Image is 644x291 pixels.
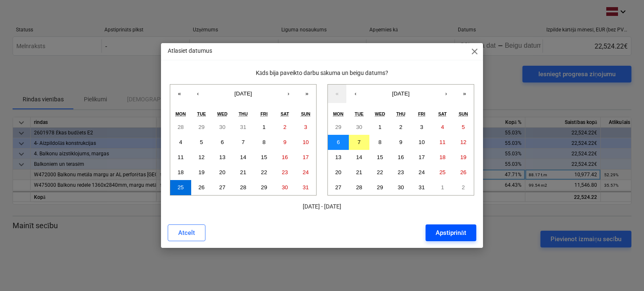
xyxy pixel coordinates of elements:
[191,120,212,135] button: July 29, 2025
[356,124,362,130] abbr: September 30, 2025
[254,150,275,165] button: August 15, 2025
[254,135,275,150] button: August 8, 2025
[198,169,205,175] abbr: August 19, 2025
[282,184,288,191] abbr: August 30, 2025
[420,124,423,130] abbr: October 3, 2025
[254,165,275,180] button: August 22, 2025
[200,139,203,145] abbr: August 5, 2025
[432,120,453,135] button: October 4, 2025
[303,154,309,160] abbr: August 17, 2025
[377,169,383,175] abbr: October 22, 2025
[335,169,341,175] abbr: October 20, 2025
[453,150,474,165] button: October 19, 2025
[261,184,267,191] abbr: August 29, 2025
[349,180,370,195] button: October 28, 2025
[295,120,316,135] button: August 3, 2025
[365,85,437,103] button: [DATE]
[170,135,191,150] button: August 4, 2025
[212,150,233,165] button: August 13, 2025
[441,184,444,191] abbr: November 1, 2025
[453,135,474,150] button: October 12, 2025
[177,154,184,160] abbr: August 11, 2025
[335,154,341,160] abbr: October 13, 2025
[462,184,465,191] abbr: November 2, 2025
[453,180,474,195] button: November 2, 2025
[398,169,404,175] abbr: October 23, 2025
[179,139,182,145] abbr: August 4, 2025
[356,184,362,191] abbr: October 28, 2025
[304,124,307,130] abbr: August 3, 2025
[191,150,212,165] button: August 12, 2025
[254,120,275,135] button: August 1, 2025
[390,180,411,195] button: October 30, 2025
[198,184,205,191] abbr: August 26, 2025
[377,184,383,191] abbr: October 29, 2025
[262,139,265,145] abbr: August 8, 2025
[207,85,279,103] button: [DATE]
[239,111,248,116] abbr: Thursday
[233,135,254,150] button: August 7, 2025
[275,180,296,195] button: August 30, 2025
[212,135,233,150] button: August 6, 2025
[178,227,195,238] div: Atcelt
[303,169,309,175] abbr: August 24, 2025
[233,165,254,180] button: August 21, 2025
[328,85,346,103] button: «
[390,135,411,150] button: October 9, 2025
[411,180,432,195] button: October 31, 2025
[432,135,453,150] button: October 11, 2025
[399,139,402,145] abbr: October 9, 2025
[295,150,316,165] button: August 17, 2025
[212,180,233,195] button: August 27, 2025
[170,150,191,165] button: August 11, 2025
[212,120,233,135] button: July 30, 2025
[369,120,390,135] button: October 1, 2025
[282,154,288,160] abbr: August 16, 2025
[303,139,309,145] abbr: August 10, 2025
[439,169,446,175] abbr: October 25, 2025
[462,124,465,130] abbr: October 5, 2025
[335,124,341,130] abbr: September 29, 2025
[390,165,411,180] button: October 23, 2025
[437,85,455,103] button: ›
[411,150,432,165] button: October 17, 2025
[349,150,370,165] button: October 14, 2025
[212,165,233,180] button: August 20, 2025
[219,169,226,175] abbr: August 20, 2025
[283,124,286,130] abbr: August 2, 2025
[459,111,468,116] abbr: Sunday
[379,124,382,130] abbr: October 1, 2025
[337,139,340,145] abbr: October 6, 2025
[168,46,212,55] p: Atlasiet datumus
[369,165,390,180] button: October 22, 2025
[438,111,447,116] abbr: Saturday
[170,165,191,180] button: August 18, 2025
[426,224,476,241] button: Apstiprināt
[411,165,432,180] button: October 24, 2025
[275,135,296,150] button: August 9, 2025
[328,135,349,150] button: October 6, 2025
[398,154,404,160] abbr: October 16, 2025
[262,124,265,130] abbr: August 1, 2025
[470,46,480,57] span: close
[295,180,316,195] button: August 31, 2025
[355,111,364,116] abbr: Tuesday
[328,165,349,180] button: October 20, 2025
[240,184,247,191] abbr: August 28, 2025
[369,135,390,150] button: October 8, 2025
[460,139,467,145] abbr: October 12, 2025
[418,139,425,145] abbr: October 10, 2025
[335,184,341,191] abbr: October 27, 2025
[398,184,404,191] abbr: October 30, 2025
[303,184,309,191] abbr: August 31, 2025
[418,169,425,175] abbr: October 24, 2025
[275,150,296,165] button: August 16, 2025
[460,169,467,175] abbr: October 26, 2025
[282,169,288,175] abbr: August 23, 2025
[168,202,476,211] p: [DATE] - [DATE]
[328,120,349,135] button: September 29, 2025
[170,180,191,195] button: August 25, 2025
[176,111,186,116] abbr: Monday
[198,154,205,160] abbr: August 12, 2025
[390,120,411,135] button: October 2, 2025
